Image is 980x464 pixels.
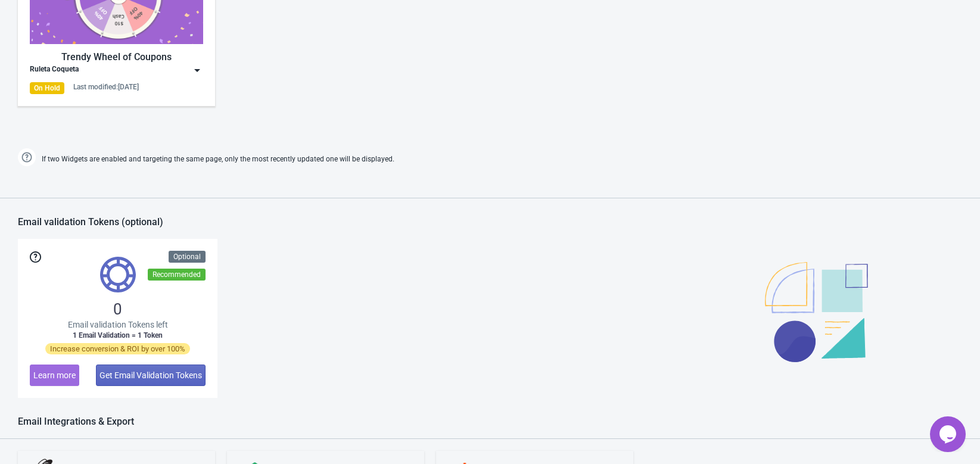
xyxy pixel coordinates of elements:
button: Get Email Validation Tokens [96,365,206,386]
span: If two Widgets are enabled and targeting the same page, only the most recently updated one will b... [42,150,394,169]
span: 1 Email Validation = 1 Token [73,331,163,340]
button: Learn more [30,365,79,386]
img: dropdown.png [191,64,203,76]
img: help.png [18,148,36,166]
div: On Hold [30,82,64,94]
span: Increase conversion & ROI by over 100% [45,343,190,354]
img: tokens.svg [100,257,136,292]
div: Recommended [148,269,206,281]
span: Get Email Validation Tokens [99,370,202,380]
span: Email validation Tokens left [68,319,168,331]
div: Trendy Wheel of Coupons [30,50,203,64]
div: Last modified: [DATE] [73,82,139,92]
iframe: chat widget [930,416,968,452]
div: Optional [169,251,206,263]
span: 0 [113,300,122,319]
span: Learn more [33,370,76,380]
img: illustration.svg [765,262,868,362]
div: Ruleta Coqueta [30,64,79,76]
